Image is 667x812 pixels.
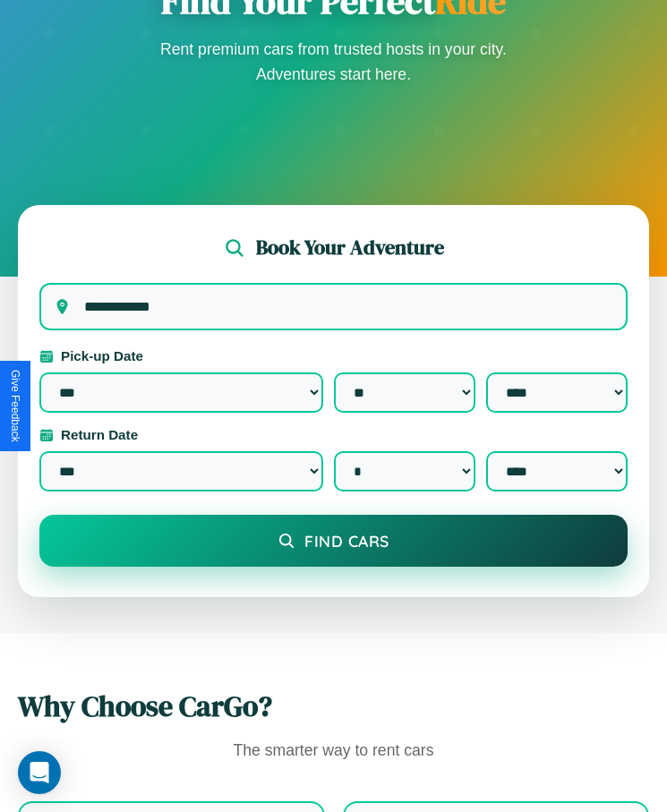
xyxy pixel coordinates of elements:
h2: Book Your Adventure [256,234,444,261]
label: Return Date [39,427,628,442]
div: Open Intercom Messenger [18,751,61,794]
div: Give Feedback [9,370,21,442]
label: Pick-up Date [39,348,628,363]
h2: Why Choose CarGo? [18,687,649,726]
button: Find Cars [39,515,628,567]
p: Rent premium cars from trusted hosts in your city. Adventures start here. [155,37,513,87]
p: The smarter way to rent cars [18,737,649,765]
